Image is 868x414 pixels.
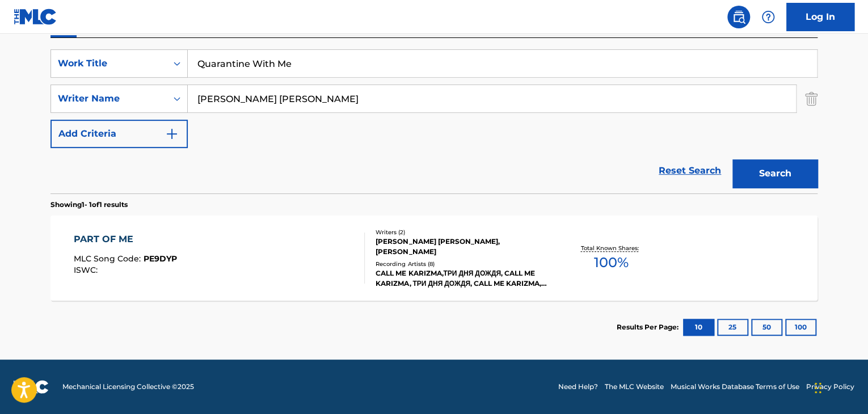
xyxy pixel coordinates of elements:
button: Search [732,159,818,188]
button: 100 [785,319,816,336]
a: Privacy Policy [806,382,854,392]
div: Drag [815,371,821,405]
p: Total Known Shares: [580,244,641,252]
span: ISWC : [74,265,100,275]
form: Search Form [50,49,818,193]
button: Add Criteria [50,120,188,148]
span: PE9DYP [144,254,177,264]
div: PART OF ME [74,233,177,246]
button: 25 [717,319,748,336]
div: Help [757,6,779,28]
div: Writer Name [58,92,160,105]
img: MLC Logo [14,9,57,25]
button: 50 [751,319,782,336]
span: 100 % [593,252,628,273]
a: Log In [786,3,854,31]
div: Recording Artists ( 8 ) [376,260,547,268]
a: Reset Search [653,158,727,183]
p: Results Per Page: [617,322,681,332]
span: MLC Song Code : [74,254,144,264]
button: 10 [683,319,714,336]
img: search [732,10,745,24]
div: CALL ME KARIZMA,ТРИ ДНЯ ДОЖДЯ, CALL ME KARIZMA, ТРИ ДНЯ ДОЖДЯ, CALL ME KARIZMA, CALL ME KARIZMA, ... [376,268,547,289]
a: Musical Works Database Terms of Use [671,382,799,392]
a: The MLC Website [605,382,664,392]
iframe: Chat Widget [811,360,868,414]
img: 9d2ae6d4665cec9f34b9.svg [165,127,179,141]
a: Public Search [727,6,750,28]
img: logo [14,380,49,394]
a: Need Help? [558,382,598,392]
span: Mechanical Licensing Collective © 2025 [62,382,194,392]
img: help [761,10,775,24]
a: PART OF MEMLC Song Code:PE9DYPISWC:Writers (2)[PERSON_NAME] [PERSON_NAME], [PERSON_NAME]Recording... [50,216,818,301]
div: Work Title [58,57,160,70]
img: Delete Criterion [805,85,818,113]
p: Showing 1 - 1 of 1 results [50,200,128,210]
div: Writers ( 2 ) [376,228,547,236]
div: [PERSON_NAME] [PERSON_NAME], [PERSON_NAME] [376,236,547,257]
